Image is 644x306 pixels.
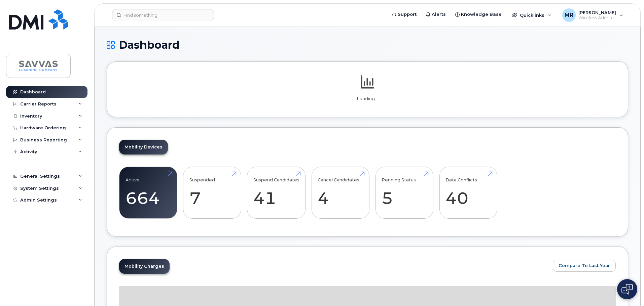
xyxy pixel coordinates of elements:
a: Mobility Devices [119,140,168,155]
a: Active 664 [126,171,171,215]
a: Suspend Candidates 41 [253,171,299,215]
a: Mobility Charges [119,259,170,274]
p: Loading... [119,96,616,102]
a: Pending Status 5 [382,171,427,215]
img: Open chat [621,284,633,295]
span: Compare To Last Year [559,262,610,269]
button: Compare To Last Year [553,260,616,272]
a: Data Conflicts 40 [445,171,491,215]
a: Cancel Candidates 4 [318,171,363,215]
h1: Dashboard [107,39,628,51]
a: Suspended 7 [189,171,235,215]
